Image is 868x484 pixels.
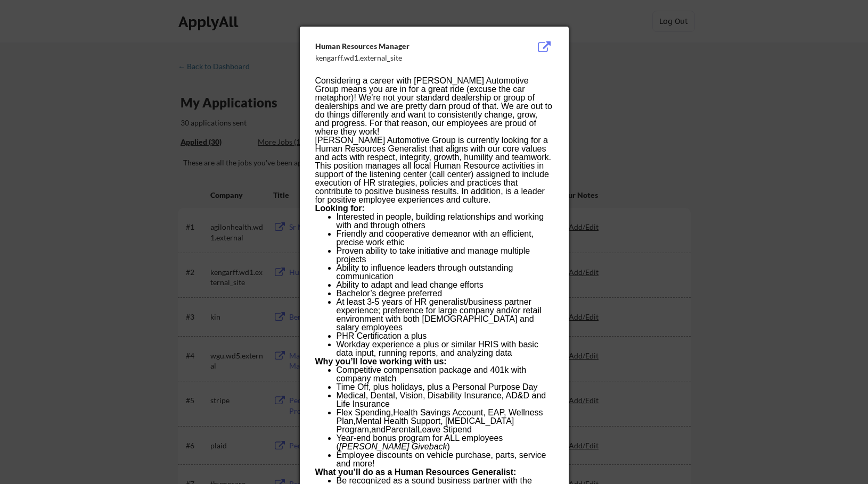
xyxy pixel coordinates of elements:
b: Why you’ll love working with us: [315,357,447,366]
span: Health Savings Account [393,408,483,417]
li: Time Off, plus holidays, plus a Personal Purpose Day [337,383,553,391]
li: Friendly and cooperative demeanor with an efficient, precise work ethic [337,230,553,247]
li: Bachelor’s degree preferred [337,289,553,298]
div: kengarff.wd1.external_site [315,53,499,63]
li: At least 3-5 years of HR generalist/business partner experience; preference for large company and... [337,298,553,332]
li: Ability to influence leaders through outstanding communication [337,264,553,281]
li: Employee discounts on vehicle purchase, parts, service and more! [337,451,553,468]
li: Ability to adapt and lead change efforts [337,281,553,289]
i: [PERSON_NAME] Giveback [339,442,447,451]
span: Mental Health Support, [MEDICAL_DATA] Program, [337,416,514,434]
b: What you’ll do as a Human Resources Generalist: [315,468,517,477]
span: Parental [386,425,417,434]
li: Workday experience a plus or similar HRIS with basic data input, running reports, and analyzing data [337,340,553,357]
li: Flex Spending, , EAP, Wellness Plan, and Leave Stipend [337,408,553,434]
li: Proven ability to take initiative and manage multiple projects [337,247,553,264]
li: PHR Certification a plus [337,332,553,340]
li: Year-end bonus program for ALL employees ( ) [337,434,553,451]
li: Medical, Dental, Vision, Disability Insurance, AD&D and Life Insurance [337,391,553,408]
div: Human Resources Manager [315,41,499,52]
b: Looking for: [315,204,365,213]
p: [PERSON_NAME] Automotive Group is currently looking for a Human Resources Generalist that aligns ... [315,136,553,204]
p: Considering a career with [PERSON_NAME] Automotive Group means you are in for a great ride (excus... [315,77,553,136]
li: Interested in people, building relationships and working with and through others [337,213,553,230]
li: Competitive compensation package and 401k with company match [337,366,553,383]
